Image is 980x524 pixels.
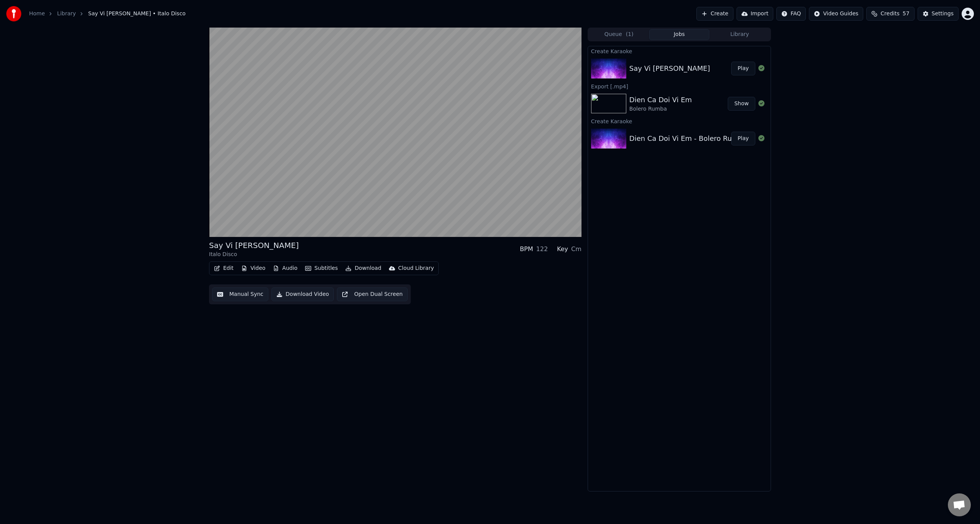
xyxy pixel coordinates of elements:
button: Import [737,7,773,21]
button: Library [709,29,770,40]
div: Say Vi [PERSON_NAME] [209,240,299,251]
div: Bolero Rumba [629,105,692,113]
div: Cm [571,245,581,254]
div: Dien Ca Doi Vi Em [629,95,692,105]
button: Download Video [271,287,334,301]
div: Create Karaoke [588,116,771,126]
button: Video [238,263,268,274]
div: Dien Ca Doi Vi Em - Bolero Rumba - Version 1 [629,133,786,144]
button: Video Guides [809,7,863,21]
div: 122 [536,245,548,254]
button: Edit [211,263,237,274]
button: Download [342,263,384,274]
a: Home [29,10,45,18]
button: Audio [270,263,301,274]
button: Subtitles [302,263,341,274]
button: Jobs [649,29,710,40]
span: Say Vi [PERSON_NAME] • Italo Disco [88,10,186,18]
button: FAQ [776,7,806,21]
div: Cloud Library [398,264,434,272]
a: Library [57,10,76,18]
div: BPM [520,245,533,254]
span: 57 [903,10,910,18]
div: Italo Disco [209,251,299,258]
div: Create Karaoke [588,46,771,56]
span: Credits [880,10,899,18]
button: Open Dual Screen [337,287,408,301]
button: Settings [918,7,959,21]
nav: breadcrumb [29,10,186,18]
div: Open chat [948,493,971,516]
div: Export [.mp4] [588,82,771,91]
button: Create [696,7,733,21]
button: Manual Sync [212,287,268,301]
div: Say Vi [PERSON_NAME] [629,63,710,74]
button: Credits57 [866,7,914,21]
button: Show [728,97,755,111]
img: youka [6,6,21,21]
span: ( 1 ) [626,31,634,38]
div: Settings [932,10,954,18]
button: Play [731,132,755,145]
button: Play [731,62,755,75]
div: Key [557,245,568,254]
button: Queue [589,29,649,40]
